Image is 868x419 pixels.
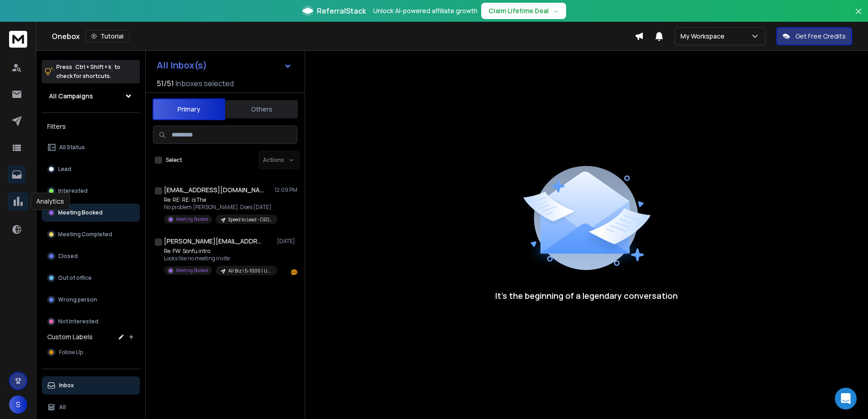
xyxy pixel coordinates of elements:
[58,231,112,238] p: Meeting Completed
[47,332,93,341] h3: Custom Labels
[42,269,140,287] button: Out of office
[164,196,273,204] p: Re: RE: RE: is The
[58,274,92,282] p: Out of office
[317,5,366,16] span: ReferralStack
[153,98,225,120] button: Primary
[42,160,140,178] button: Lead
[164,248,273,255] p: Re: FW: Sonfu intro
[495,289,678,302] p: It’s the beginning of a legendary conversation
[176,78,234,89] h3: Inboxes selected
[776,27,852,45] button: Get Free Credits
[157,61,207,70] h1: All Inbox(s)
[681,32,728,41] p: My Workspace
[58,187,88,195] p: Interested
[59,404,66,411] p: All
[58,209,103,216] p: Meeting Booked
[42,291,140,309] button: Wrong person
[176,267,208,274] p: Meeting Booked
[373,6,478,15] p: Unlock AI-powered affiliate growth
[85,30,129,43] button: Tutorial
[56,63,120,81] p: Press to check for shortcuts.
[30,193,70,210] div: Analytics
[42,138,140,156] button: All Status
[59,144,85,151] p: All Status
[228,268,272,274] p: All Biz | 5-1000 | US n CA - Speed to Lead
[275,186,297,194] p: 12:09 PM
[552,6,559,15] span: →
[49,92,93,101] h1: All Campaigns
[42,204,140,222] button: Meeting Booked
[164,255,273,262] p: Looks like no meeting invite
[59,349,83,356] span: Follow Up
[835,388,857,409] div: Open Intercom Messenger
[228,216,272,223] p: Speed to Lead - CEO - Insurance
[42,398,140,416] button: All
[42,120,140,133] h3: Filters
[42,225,140,244] button: Meeting Completed
[42,312,140,331] button: Not Interested
[42,376,140,395] button: Inbox
[42,182,140,200] button: Interested
[481,3,566,19] button: Claim Lifetime Deal→
[795,32,846,41] p: Get Free Credits
[42,247,140,265] button: Closed
[58,296,97,303] p: Wrong person
[164,204,273,211] p: No problem [PERSON_NAME]. Does [DATE]
[166,156,182,164] label: Select
[9,395,27,414] button: S
[853,5,864,27] button: Close banner
[58,166,71,173] p: Lead
[225,99,298,119] button: Others
[58,253,78,260] p: Closed
[59,382,74,389] p: Inbox
[164,185,264,195] h1: [EMAIL_ADDRESS][DOMAIN_NAME]
[149,56,299,74] button: All Inbox(s)
[42,87,140,105] button: All Campaigns
[176,216,208,223] p: Meeting Booked
[42,343,140,361] button: Follow Up
[74,62,113,72] span: Ctrl + Shift + k
[164,237,264,246] h1: [PERSON_NAME][EMAIL_ADDRESS][PERSON_NAME][DOMAIN_NAME]
[277,238,297,245] p: [DATE]
[58,318,99,325] p: Not Interested
[52,30,635,43] div: Onebox
[157,78,174,89] span: 51 / 51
